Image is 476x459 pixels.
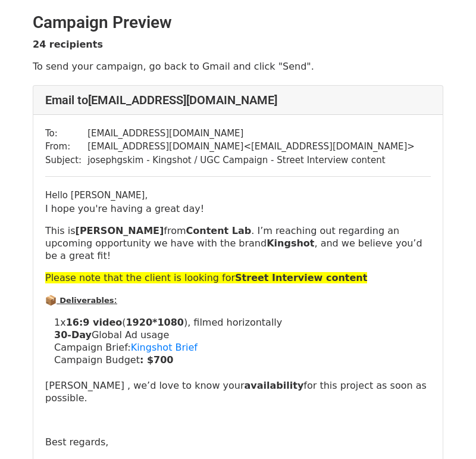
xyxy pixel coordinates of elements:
[131,342,198,353] a: Kingshot Brief
[54,316,431,329] p: 1x ( ), filmed horizontally
[87,127,415,140] td: [EMAIL_ADDRESS][DOMAIN_NAME]
[186,225,252,236] strong: Content Lab
[54,354,431,366] p: Campaign Budget
[45,202,431,215] p: I hope you're having a great day!
[140,354,174,366] b: : $700
[33,60,443,73] p: To send your campaign, go back to Gmail and click "Send".
[87,140,415,154] td: [EMAIL_ADDRESS][DOMAIN_NAME] < [EMAIL_ADDRESS][DOMAIN_NAME] >
[45,295,57,306] img: 📦
[66,317,123,328] b: 16:9 video
[45,436,431,448] p: Best regards,
[45,272,367,283] span: Please note that the client is looking for
[54,329,92,341] b: 30-Day
[33,39,103,50] strong: 24 recipients
[45,294,117,305] u: :
[45,127,87,140] td: To:
[54,329,431,341] p: Global Ad usage
[54,341,431,354] p: Campaign Brief:
[126,317,183,328] b: 1920*1080
[45,93,431,107] h4: Email to [EMAIL_ADDRESS][DOMAIN_NAME]
[45,224,431,262] p: This is from . I’m reaching out regarding an upcoming opportunity we have with the brand , and we...
[45,154,87,167] td: Subject:
[267,238,314,249] strong: Kingshot
[76,225,164,236] strong: [PERSON_NAME]
[245,380,304,391] strong: availability
[45,379,431,404] p: [PERSON_NAME] , we’d love to know your for this project as soon as possible.
[87,154,415,167] td: josephgskim - Kingshot / UGC Campaign - Street Interview content
[59,296,114,305] b: Deliverables
[235,272,367,283] b: Street Interview content
[45,140,87,154] td: From:
[33,13,443,33] h2: Campaign Preview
